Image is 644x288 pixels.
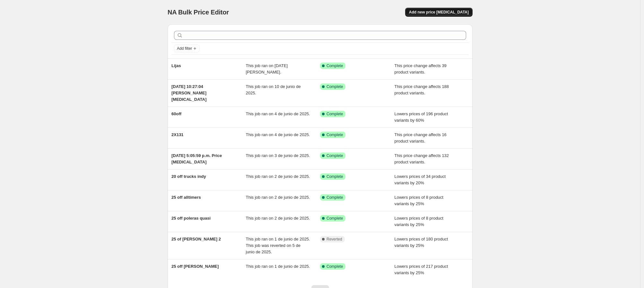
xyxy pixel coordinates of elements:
span: Complete [326,174,343,179]
span: NA Bulk Price Editor [168,9,229,16]
span: Lowers prices of 217 product variants by 25% [395,264,448,275]
span: This job ran on 1 de junio de 2025. [246,264,310,269]
span: This price change affects 188 product variants. [395,84,449,95]
span: Complete [326,84,343,89]
span: This job ran on 2 de junio de 2025. [246,216,310,221]
span: [DATE] 5:05:59 p.m. Price [MEDICAL_DATA] [171,153,222,164]
span: This job ran on [DATE][PERSON_NAME]. [246,63,288,74]
span: 25 off alltimers [171,195,201,200]
span: 25 of [PERSON_NAME] 2 [171,237,221,241]
span: This job ran on 3 de junio de 2025. [246,153,310,158]
span: This job ran on 2 de junio de 2025. [246,195,310,200]
span: This job ran on 4 de junio de 2025. [246,111,310,116]
span: Complete [326,216,343,221]
span: This job ran on 1 de junio de 2025. This job was reverted on 5 de junio de 2025. [246,237,310,254]
span: This price change affects 132 product variants. [395,153,449,164]
span: This price change affects 39 product variants. [395,63,447,74]
span: Reverted [326,237,342,242]
span: 25 off [PERSON_NAME] [171,264,219,269]
span: 25 off poleras quasi [171,216,211,221]
span: This job ran on 10 de junio de 2025. [246,84,301,95]
span: [DATE] 10:27:04 [PERSON_NAME] [MEDICAL_DATA] [171,84,206,102]
span: This job ran on 4 de junio de 2025. [246,132,310,137]
span: 2X131 [171,132,184,137]
span: Complete [326,111,343,117]
span: 60off [171,111,181,116]
span: Complete [326,195,343,200]
span: Lijas [171,63,181,68]
span: Lowers prices of 8 product variants by 25% [395,216,443,227]
span: Add new price [MEDICAL_DATA] [409,10,469,15]
span: Lowers prices of 180 product variants by 25% [395,237,448,248]
span: Lowers prices of 8 product variants by 25% [395,195,443,206]
button: Add new price [MEDICAL_DATA] [405,8,473,17]
span: This job ran on 2 de junio de 2025. [246,174,310,179]
span: Lowers prices of 196 product variants by 60% [395,111,448,123]
span: Lowers prices of 34 product variants by 20% [395,174,446,185]
span: Complete [326,132,343,137]
span: Complete [326,63,343,68]
span: This price change affects 16 product variants. [395,132,447,144]
span: Complete [326,264,343,269]
span: Add filter [177,46,192,51]
span: 20 off trucks indy [171,174,206,179]
button: Add filter [174,45,200,52]
span: Complete [326,153,343,158]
